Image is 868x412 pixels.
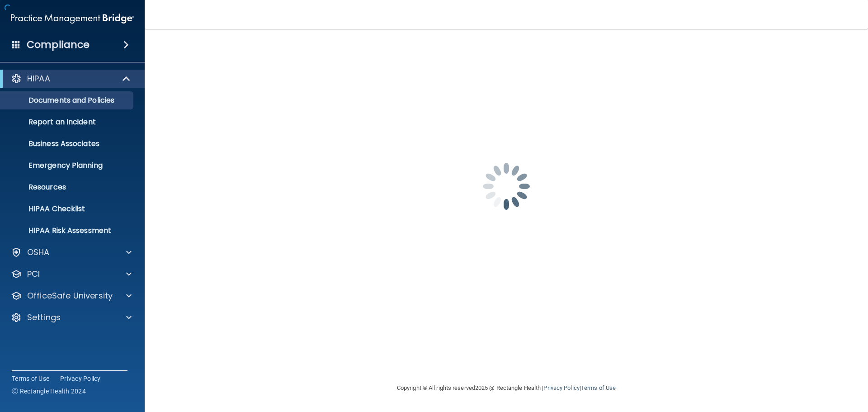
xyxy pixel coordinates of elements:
a: HIPAA [11,73,131,84]
p: Resources [6,183,129,192]
a: OfficeSafe University [11,290,132,301]
p: Report an Incident [6,118,129,127]
img: spinner.e123f6fc.gif [461,141,552,232]
p: Settings [27,312,61,323]
img: PMB logo [11,9,134,28]
p: PCI [27,269,40,279]
h4: Compliance [27,38,90,51]
iframe: Drift Widget Chat Controller [712,348,857,384]
a: Privacy Policy [543,384,579,391]
a: PCI [11,269,132,279]
span: Ⓒ Rectangle Health 2024 [12,387,86,396]
p: HIPAA Checklist [6,204,129,213]
p: HIPAA Risk Assessment [6,226,129,235]
a: Settings [11,312,132,323]
div: Copyright © All rights reserved 2025 @ Rectangle Health | | [341,374,671,403]
a: Terms of Use [581,384,616,391]
p: OSHA [27,247,50,258]
p: Business Associates [6,139,129,148]
a: Privacy Policy [60,374,101,383]
p: Emergency Planning [6,161,129,170]
p: HIPAA [27,73,50,84]
a: OSHA [11,247,132,258]
p: OfficeSafe University [27,290,113,301]
p: Documents and Policies [6,96,129,105]
a: Terms of Use [12,374,49,383]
